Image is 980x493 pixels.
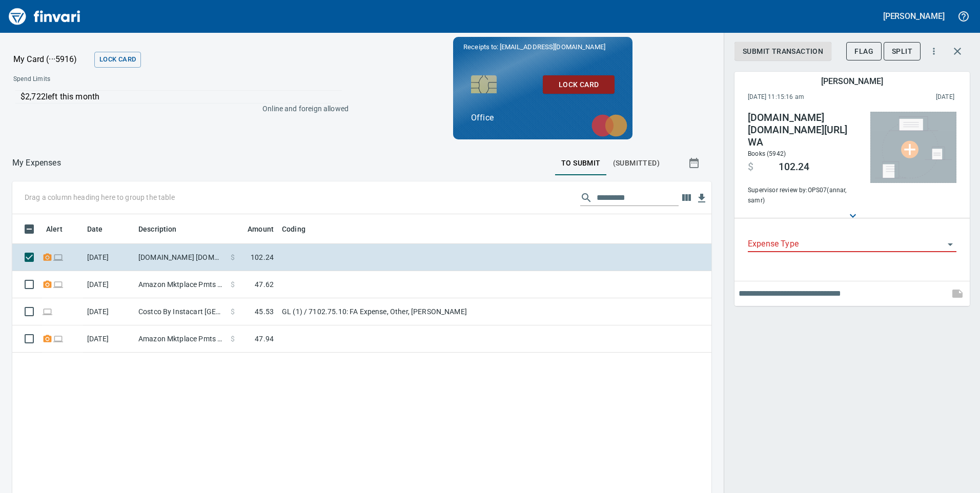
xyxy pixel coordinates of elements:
[613,157,660,170] span: (Submitted)
[231,252,235,262] span: $
[5,104,349,114] p: Online and foreign allowed
[231,334,235,344] span: $
[748,112,860,149] h4: [DOMAIN_NAME] [DOMAIN_NAME][URL] WA
[854,45,873,58] span: Flag
[12,157,61,169] p: My Expenses
[694,191,709,206] button: Download Table
[46,223,63,235] span: Alert
[821,76,883,87] h5: [PERSON_NAME]
[25,192,175,202] p: Drag a column heading here to group the table
[83,298,134,325] td: [DATE]
[892,45,912,58] span: Split
[83,271,134,298] td: [DATE]
[883,11,945,22] h5: [PERSON_NAME]
[875,116,952,178] img: Select file
[255,279,274,290] span: 47.62
[83,325,134,353] td: [DATE]
[734,42,831,61] button: Submit Transaction
[543,75,615,94] button: Lock Card
[586,109,632,142] img: mastercard.svg
[748,161,753,173] span: $
[231,279,235,290] span: $
[870,92,954,102] span: This charge was settled by the merchant and appears on the 2025/09/13 statement.
[679,151,711,175] button: Show transactions within a particular date range
[779,161,809,173] span: 102.24
[12,157,61,169] nav: breadcrumb
[134,271,227,298] td: Amazon Mktplace Pmts [DOMAIN_NAME][URL] WA
[748,92,870,102] span: [DATE] 11:15:16 am
[87,223,103,235] span: Date
[42,308,53,315] span: Online transaction
[234,223,274,235] span: Amount
[94,52,141,68] button: Lock Card
[53,335,64,342] span: Online transaction
[134,244,227,271] td: [DOMAIN_NAME] [DOMAIN_NAME][URL] WA
[255,334,274,344] span: 47.94
[231,306,235,317] span: $
[13,74,198,85] span: Spend Limits
[255,306,274,317] span: 45.53
[53,281,64,287] span: Online transaction
[138,223,177,235] span: Description
[499,42,606,52] span: [EMAIL_ADDRESS][DOMAIN_NAME]
[21,91,342,103] p: $2,722 left this month
[945,281,970,306] span: This records your note into the expense
[278,298,534,325] td: GL (1) / 7102.75.10: FA Expense, Other, [PERSON_NAME]
[83,244,134,271] td: [DATE]
[87,223,116,235] span: Date
[945,39,970,64] button: Close transaction
[134,325,227,353] td: Amazon Mktplace Pmts [DOMAIN_NAME][URL] WA
[6,4,83,29] img: Finvari
[42,254,53,260] span: Receipt Required
[134,298,227,325] td: Costco By Instacart [GEOGRAPHIC_DATA] [GEOGRAPHIC_DATA]
[748,150,786,157] span: Books (5942)
[282,223,319,235] span: Coding
[463,42,622,52] p: Receipts to:
[551,78,606,91] span: Lock Card
[943,237,957,252] button: Open
[282,223,305,235] span: Coding
[13,53,90,66] p: My Card (···5916)
[42,335,53,342] span: Receipt Required
[923,40,945,63] button: More
[42,281,53,287] span: Receipt Required
[743,45,823,58] span: Submit Transaction
[884,42,921,61] button: Split
[846,42,882,61] button: Flag
[248,223,274,235] span: Amount
[138,223,190,235] span: Description
[46,223,76,235] span: Alert
[748,186,860,206] span: Supervisor review by: OPS07 (annar, samr)
[53,254,64,260] span: Online transaction
[471,112,615,124] p: Office
[881,8,947,24] button: [PERSON_NAME]
[251,252,274,262] span: 102.24
[561,157,601,170] span: To Submit
[99,54,136,66] span: Lock Card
